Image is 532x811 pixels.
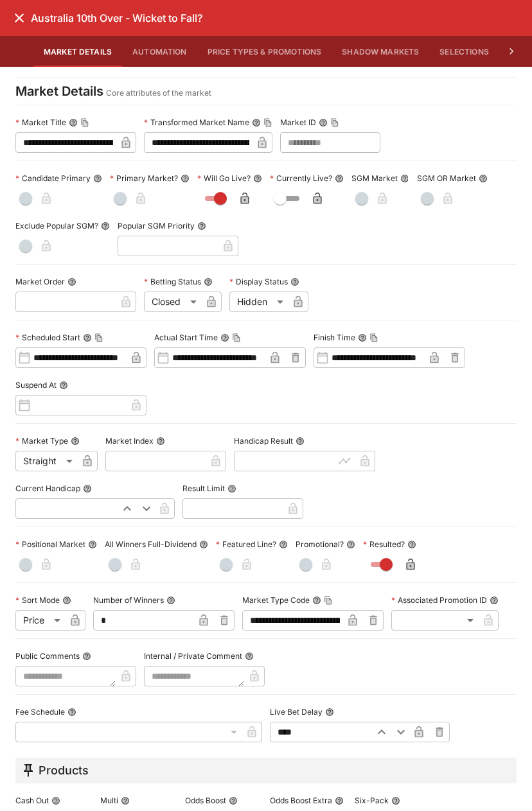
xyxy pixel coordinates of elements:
p: Display Status [229,276,288,287]
button: Associated Promotion ID [490,596,499,605]
button: Will Go Live? [253,174,262,183]
p: Market ID [280,117,316,128]
p: Market Type [15,435,68,446]
p: Multi [100,795,118,806]
p: Betting Status [144,276,201,287]
button: Resulted? [407,540,416,549]
button: Public Comments [82,652,91,661]
button: Market Details [33,36,122,67]
div: Hidden [229,292,288,312]
button: SGM OR Market [479,174,488,183]
button: Currently Live? [335,174,344,183]
div: Straight [15,451,77,471]
button: Display Status [290,277,299,286]
button: Automation [122,36,197,67]
button: Sort Mode [62,596,71,605]
p: Cash Out [15,795,49,806]
p: Core attributes of the market [106,87,211,100]
button: Copy To Clipboard [94,333,103,342]
button: Shadow Markets [332,36,429,67]
p: Market Order [15,276,65,287]
button: Exclude Popular SGM? [101,222,110,231]
button: Primary Market? [181,174,190,183]
button: Selections [429,36,499,67]
h5: Products [39,763,89,778]
button: Six-Pack [391,796,400,805]
button: SGM Market [400,174,409,183]
button: Odds Boost [229,796,238,805]
button: Candidate Primary [93,174,102,183]
button: Copy To Clipboard [369,333,378,342]
button: Scheduled StartCopy To Clipboard [83,333,92,342]
p: Will Go Live? [197,173,251,184]
button: Handicap Result [296,437,305,446]
h4: Market Details [15,83,103,100]
button: Suspend At [59,381,68,390]
p: Result Limit [182,483,225,494]
button: Finish TimeCopy To Clipboard [358,333,367,342]
button: Price Types & Promotions [197,36,332,67]
button: Current Handicap [83,484,92,493]
p: Odds Boost Extra [270,795,332,806]
p: Number of Winners [93,595,164,606]
p: SGM Market [351,173,398,184]
p: Associated Promotion ID [391,595,487,606]
p: Actual Start Time [154,332,218,343]
button: close [8,6,31,30]
button: Transformed Market NameCopy To Clipboard [252,118,261,127]
p: Suspend At [15,379,57,390]
p: Exclude Popular SGM? [15,220,98,231]
p: Primary Market? [110,173,178,184]
p: Featured Line? [216,539,276,550]
button: Number of Winners [166,596,175,605]
p: Sort Mode [15,595,60,606]
p: Current Handicap [15,483,80,494]
button: Featured Line? [279,540,288,549]
button: Copy To Clipboard [324,596,333,605]
button: Copy To Clipboard [330,118,339,127]
button: Result Limit [227,484,236,493]
button: Market IDCopy To Clipboard [319,118,328,127]
p: Market Type Code [242,595,310,606]
button: Market Order [67,277,76,286]
p: Market Title [15,117,66,128]
p: Popular SGM Priority [118,220,195,231]
p: Scheduled Start [15,332,80,343]
p: Six-Pack [355,795,389,806]
p: Currently Live? [270,173,332,184]
p: Candidate Primary [15,173,91,184]
p: Market Index [105,435,154,446]
p: Promotional? [296,539,344,550]
button: Actual Start TimeCopy To Clipboard [220,333,229,342]
button: Internal / Private Comment [245,652,254,661]
button: Multi [121,796,130,805]
h6: Australia 10th Over - Wicket to Fall? [31,12,202,25]
button: Promotional? [346,540,355,549]
p: Live Bet Delay [270,706,323,717]
button: Betting Status [204,277,213,286]
p: Handicap Result [234,435,293,446]
button: Copy To Clipboard [263,118,272,127]
div: Closed [144,292,201,312]
button: Fee Schedule [67,708,76,717]
button: Live Bet Delay [325,708,334,717]
button: Popular SGM Priority [197,222,206,231]
button: Odds Boost Extra [335,796,344,805]
p: All Winners Full-Dividend [105,539,197,550]
p: Transformed Market Name [144,117,249,128]
p: Positional Market [15,539,85,550]
button: All Winners Full-Dividend [199,540,208,549]
div: Price [15,610,65,631]
button: Market Type CodeCopy To Clipboard [312,596,321,605]
p: SGM OR Market [417,173,476,184]
button: Copy To Clipboard [232,333,241,342]
button: Copy To Clipboard [80,118,89,127]
p: Fee Schedule [15,706,65,717]
button: Market Type [71,437,80,446]
button: Market TitleCopy To Clipboard [69,118,78,127]
p: Resulted? [363,539,405,550]
button: Market Index [156,437,165,446]
button: Positional Market [88,540,97,549]
p: Public Comments [15,650,80,661]
p: Finish Time [314,332,355,343]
